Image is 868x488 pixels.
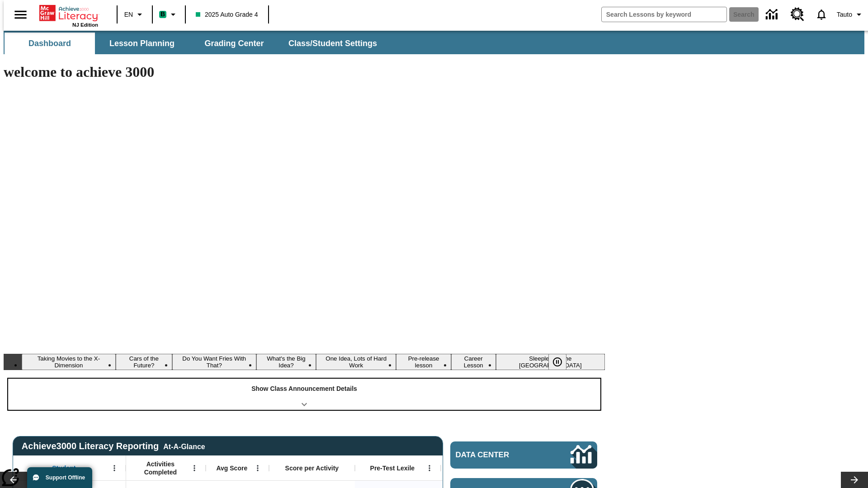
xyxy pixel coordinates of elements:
div: Home [39,3,98,28]
a: Resource Center, Will open in new tab [785,2,810,27]
button: Support Offline [27,467,92,488]
button: Grading Center [189,33,279,54]
button: Pause [548,354,566,370]
button: Lesson Planning [97,33,187,54]
div: Pause [548,354,576,370]
button: Open Menu [108,461,121,475]
button: Boost Class color is mint green. Change class color [156,6,182,23]
span: NJ Edition [72,22,98,28]
span: 2025 Auto Grade 4 [196,10,258,19]
span: Data Center [456,450,540,460]
a: Data Center [450,441,597,469]
h1: welcome to achieve 3000 [4,64,605,80]
button: Open Menu [188,461,201,475]
button: Profile/Settings [833,6,868,23]
button: Dashboard [5,33,95,54]
button: Slide 1 Taking Movies to the X-Dimension [22,354,116,370]
button: Slide 4 What's the Big Idea? [256,354,316,370]
button: Lesson carousel, Next [841,472,868,488]
span: Activities Completed [131,460,190,476]
button: Open Menu [423,461,436,475]
input: search field [602,7,726,22]
div: At-A-Glance [163,441,205,451]
button: Language: EN, Select a language [120,6,149,23]
span: Achieve3000 Literacy Reporting [22,441,205,451]
span: Tauto [837,10,852,19]
button: Class/Student Settings [281,33,384,54]
span: Pre-Test Lexile [370,464,415,472]
span: Score per Activity [285,464,339,472]
div: SubNavbar [4,31,864,54]
p: Show Class Announcement Details [251,384,357,394]
span: Student [52,464,75,472]
a: Notifications [810,3,833,26]
button: Slide 8 Sleepless in the Animal Kingdom [496,354,605,370]
button: Slide 5 One Idea, Lots of Hard Work [316,354,396,370]
span: Avg Score [216,464,247,472]
div: Show Class Announcement Details [8,379,600,410]
button: Open Menu [251,461,264,475]
a: Data Center [760,2,785,27]
button: Slide 6 Pre-release lesson [396,354,451,370]
span: EN [124,10,133,19]
a: Home [39,4,98,22]
span: Support Offline [46,474,85,481]
button: Slide 3 Do You Want Fries With That? [172,354,256,370]
button: Slide 2 Cars of the Future? [116,354,172,370]
button: Slide 7 Career Lesson [451,354,496,370]
button: Open side menu [7,1,34,28]
span: B [160,9,165,20]
div: SubNavbar [4,33,385,54]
